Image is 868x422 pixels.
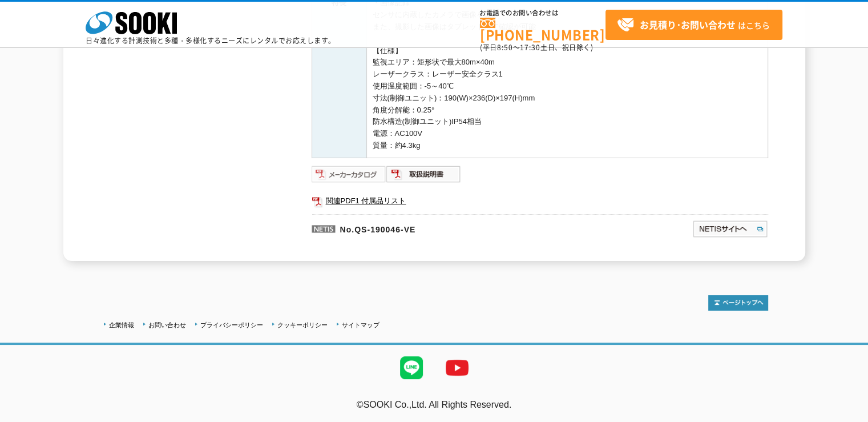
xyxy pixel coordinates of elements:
[824,411,868,421] a: テストMail
[708,295,768,311] img: トップページへ
[386,172,461,181] a: 取扱説明書
[480,42,593,53] span: (平日 ～ 土日、祝日除く)
[148,321,186,328] a: お問い合わせ
[605,10,782,40] a: お見積り･お問い合わせはこちら
[692,220,768,238] img: NETISサイトへ
[434,345,480,391] img: YouTube
[200,321,263,328] a: プライバシーポリシー
[312,165,386,183] img: メーカーカタログ
[386,165,461,183] img: 取扱説明書
[497,42,513,53] span: 8:50
[389,345,434,391] img: LINE
[312,172,386,181] a: メーカーカタログ
[312,214,582,242] p: No.QS-190046-VE
[109,321,134,328] a: 企業情報
[520,42,540,53] span: 17:30
[480,18,605,41] a: [PHONE_NUMBER]
[277,321,328,328] a: クッキーポリシー
[617,17,770,34] span: はこちら
[640,18,736,31] strong: お見積り･お問い合わせ
[312,194,768,208] a: 関連PDF1 付属品リスト
[86,37,336,44] p: 日々進化する計測技術と多種・多様化するニーズにレンタルでお応えします。
[342,321,380,328] a: サイトマップ
[480,10,605,17] span: お電話でのお問い合わせは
